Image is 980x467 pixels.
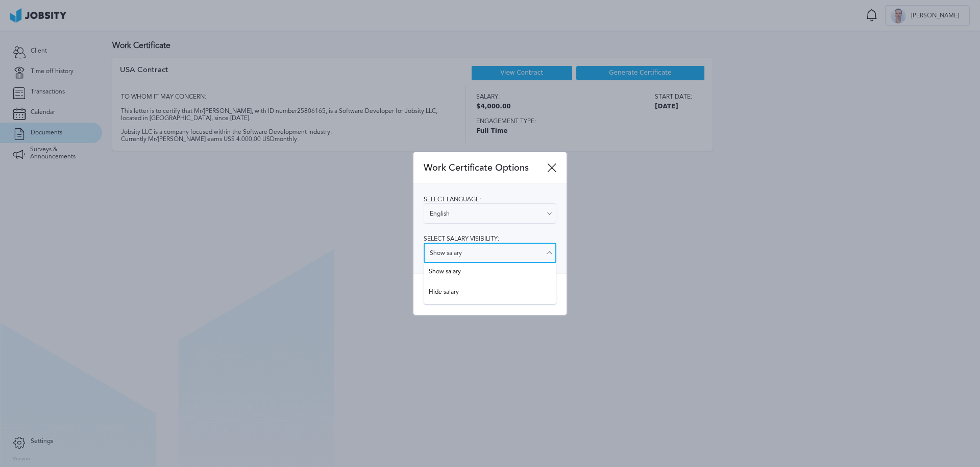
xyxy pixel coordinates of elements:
[424,284,556,305] button: Download
[429,268,551,278] span: Show salary
[424,235,499,242] span: Select salary visibility:
[429,289,551,299] span: Hide salary
[424,162,547,173] span: Work Certificate Options
[424,196,481,203] span: Select language:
